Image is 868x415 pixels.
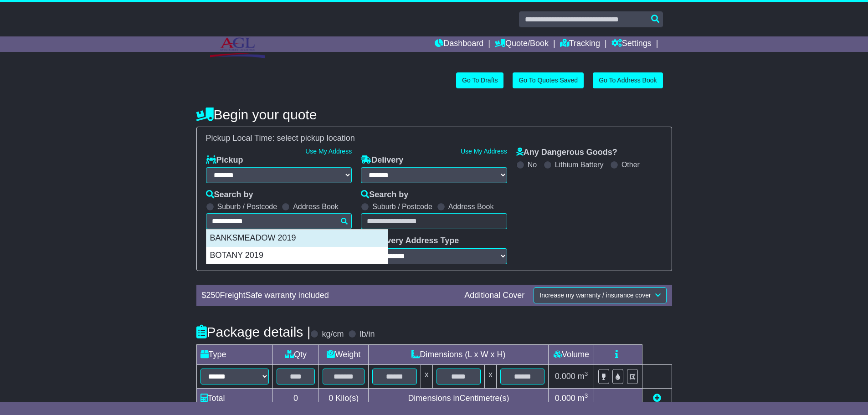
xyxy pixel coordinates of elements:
td: Dimensions (L x W x H) [369,344,549,364]
div: BOTANY 2019 [206,247,388,264]
h4: Package details | [196,324,311,339]
button: Increase my warranty / insurance cover [534,287,666,303]
td: Qty [272,344,319,364]
span: 0.000 [555,394,575,403]
td: x [485,364,497,388]
span: m [578,372,588,381]
label: Suburb / Postcode [372,202,432,211]
label: Suburb / Postcode [217,202,277,211]
a: Quote/Book [495,36,549,52]
a: Go To Address Book [593,72,663,88]
span: 0 [329,394,333,403]
a: Tracking [560,36,600,52]
span: Increase my warranty / insurance cover [539,292,651,299]
td: Type [196,344,272,364]
td: Dimensions in Centimetre(s) [369,388,549,408]
span: m [578,394,588,403]
a: Use My Address [305,148,352,155]
h4: Begin your quote [196,107,672,122]
label: Address Book [293,202,339,211]
a: Use My Address [461,148,507,155]
label: lb/in [360,329,375,339]
div: BANKSMEADOW 2019 [206,230,388,247]
a: Go To Quotes Saved [513,72,584,88]
label: Search by [206,190,253,200]
label: No [528,160,537,169]
div: $ FreightSafe warranty included [197,291,460,301]
sup: 3 [585,370,588,377]
label: kg/cm [322,329,344,339]
span: 0.000 [555,372,575,381]
label: Address Book [448,202,494,211]
div: Additional Cover [460,291,529,301]
td: x [421,364,432,388]
td: Weight [319,344,369,364]
label: Search by [361,190,408,200]
label: Pickup [206,155,243,165]
div: Pickup Local Time: [201,133,667,143]
label: Delivery Address Type [361,236,459,246]
span: select pickup location [277,133,355,143]
td: Kilo(s) [319,388,369,408]
a: Dashboard [435,36,483,52]
td: Total [196,388,272,408]
td: 0 [272,388,319,408]
a: Add new item [653,394,661,403]
span: 250 [206,291,220,300]
a: Go To Drafts [456,72,503,88]
sup: 3 [585,392,588,399]
label: Lithium Battery [555,160,604,169]
label: Any Dangerous Goods? [516,148,617,158]
label: Delivery [361,155,403,165]
td: Volume [549,344,594,364]
label: Other [621,160,640,169]
a: Settings [611,36,652,52]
